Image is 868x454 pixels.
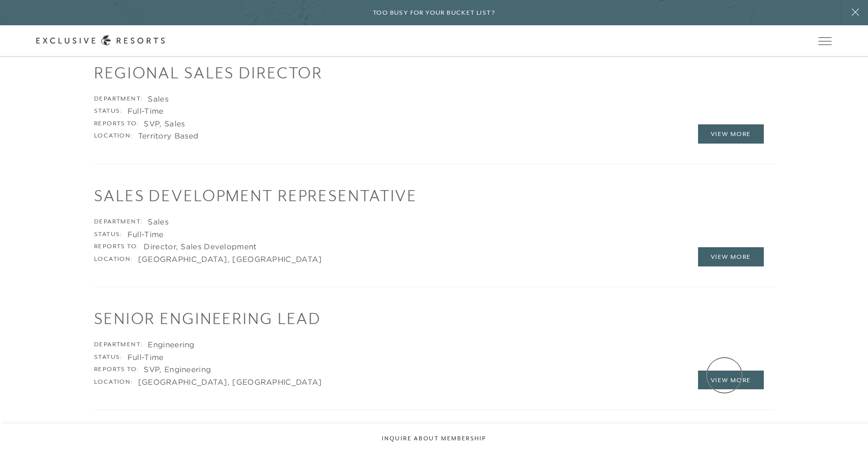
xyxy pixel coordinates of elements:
div: Reports to: [94,119,139,129]
div: Reports to: [94,365,139,375]
div: SVP, Sales [144,119,185,129]
a: View More [698,247,764,266]
button: Open navigation [818,37,832,44]
div: Department: [94,217,143,227]
a: View More [698,124,764,144]
div: Full-Time [127,106,164,116]
div: Status: [94,230,122,240]
h1: Senior Engineering Lead [94,307,774,330]
div: Engineering [148,340,194,350]
div: Sales [148,94,168,104]
div: [GEOGRAPHIC_DATA], [GEOGRAPHIC_DATA] [138,254,322,264]
h6: Too busy for your bucket list? [373,8,495,18]
div: Sales [148,217,168,227]
div: Reports to: [94,242,139,252]
a: View More [698,371,764,390]
div: Full-Time [127,352,164,362]
div: Department: [94,340,143,350]
div: Location: [94,377,133,387]
h1: Regional Sales Director [94,62,774,84]
div: Department: [94,94,143,104]
div: Territory Based [138,131,199,141]
div: Status: [94,106,122,116]
div: Director, Sales Development [144,242,256,252]
div: Location: [94,131,133,141]
div: Status: [94,352,122,362]
div: Location: [94,254,133,264]
div: SVP, Engineering [144,365,211,375]
div: [GEOGRAPHIC_DATA], [GEOGRAPHIC_DATA] [138,377,322,387]
h1: Sales Development Representative [94,185,774,207]
div: Full-Time [127,230,164,240]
